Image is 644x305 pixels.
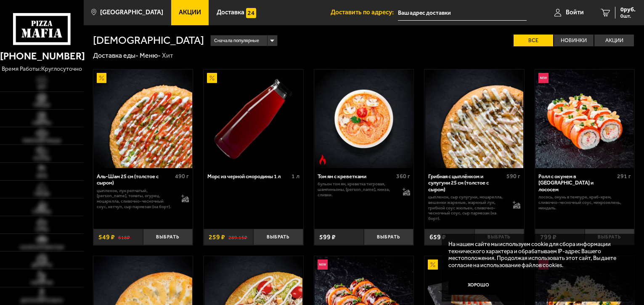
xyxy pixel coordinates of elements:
span: Войти [566,9,584,16]
p: На нашем сайте мы используем cookie для сбора информации технического характера и обрабатываем IP... [448,241,623,268]
a: Грибная с цыплёнком и сулугуни 25 см (толстое с сыром) [424,70,524,168]
a: АкционныйМорс из черной смородины 1 л [204,70,303,168]
button: Выбрать [143,229,193,245]
button: Выбрать [474,229,524,245]
span: Сначала популярные [214,35,259,47]
span: [GEOGRAPHIC_DATA] [100,9,163,16]
div: Морс из черной смородины 1 л [207,173,289,179]
img: Новинка [318,260,328,270]
div: Грибная с цыплёнком и сулугуни 25 см (толстое с сыром) [428,173,504,193]
img: Том ям с креветками [315,70,413,168]
img: Акционный [207,73,217,83]
s: 618 ₽ [118,234,130,241]
span: Доставить по адресу: [331,9,398,16]
span: 599 ₽ [319,234,336,241]
div: Аль-Шам 25 см (толстое с сыром) [97,173,173,186]
div: Ролл с окунем в [GEOGRAPHIC_DATA] и лососем [538,173,615,193]
button: Выбрать [585,229,634,245]
a: НовинкаРолл с окунем в темпуре и лососем [535,70,635,168]
img: 15daf4d41897b9f0e9f617042186c801.svg [246,8,256,18]
button: Выбрать [364,229,413,245]
img: Грибная с цыплёнком и сулугуни 25 см (толстое с сыром) [425,70,524,168]
span: 0 шт. [620,13,636,19]
label: Все [514,35,553,47]
button: Выбрать [253,229,303,245]
div: Хит [162,51,173,60]
img: Морс из черной смородины 1 л [204,70,303,168]
a: Острое блюдоТом ям с креветками [314,70,414,168]
span: Акции [179,9,201,16]
s: 289.15 ₽ [228,234,247,241]
label: Акции [594,35,634,47]
h1: [DEMOGRAPHIC_DATA] [93,35,204,46]
input: Ваш адрес доставки [398,5,527,21]
img: Ролл с окунем в темпуре и лососем [535,70,634,168]
span: 490 г [175,173,189,180]
p: бульон том ям, креветка тигровая, шампиньоны, [PERSON_NAME], кинза, сливки. [318,182,395,198]
a: АкционныйАль-Шам 25 см (толстое с сыром) [93,70,193,168]
span: 549 ₽ [98,234,115,241]
p: цыпленок, лук репчатый, [PERSON_NAME], томаты, огурец, моцарелла, сливочно-чесночный соус, кетчуп... [97,188,175,210]
span: 360 г [396,173,410,180]
span: 1 л [292,173,299,180]
span: 659 ₽ [429,234,446,241]
a: Доставка еды- [93,51,138,59]
button: Хорошо [448,275,509,295]
a: Меню- [140,51,161,59]
img: Новинка [538,73,549,83]
p: цыпленок, сыр сулугуни, моцарелла, вешенки жареные, жареный лук, грибной соус Жюльен, сливочно-че... [428,195,506,222]
img: Акционный [97,73,107,83]
img: Острое блюдо [318,155,328,165]
span: Доставка [217,9,244,16]
div: Том ям с креветками [318,173,394,179]
span: 291 г [617,173,631,180]
img: Акционный [428,260,438,270]
img: Аль-Шам 25 см (толстое с сыром) [94,70,192,168]
label: Новинки [554,35,594,47]
p: лосось, окунь в темпуре, краб-крем, сливочно-чесночный соус, микрозелень, миндаль. [538,195,631,211]
span: 259 ₽ [209,234,225,241]
span: 590 г [506,173,520,180]
span: 0 руб. [620,7,636,13]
